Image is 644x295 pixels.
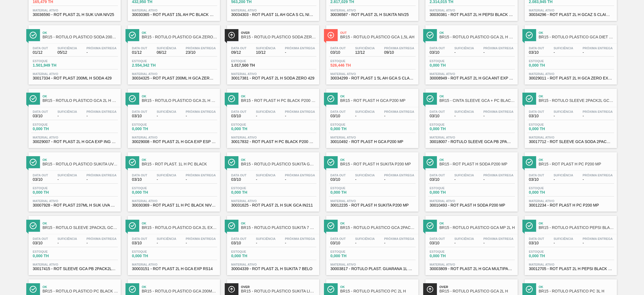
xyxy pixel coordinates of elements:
span: Estoque [231,59,270,63]
a: ÍconeOkBR15 - ROT PLAST H PC BLACK P200 MPData out03/10Suficiência-Próxima Entrega-Estoque0,000 T... [223,85,322,148]
img: Ícone [30,95,37,102]
span: 0,000 TH [231,190,270,195]
span: - [355,114,375,118]
span: 0,000 TH [330,127,370,131]
span: - [454,50,474,55]
span: Ok [340,222,416,225]
span: Suficiência [57,237,77,240]
span: BR15 - ROT PLAST. 1L H PC BLACK [142,162,217,166]
span: 1.017,500 TH [231,63,270,67]
span: 03/10 [529,177,544,182]
span: 23/10 [186,50,216,55]
span: BR15 - RÓTULO PLÁSTICO GCA 2L EXPORTAÇÃO RS14 H [142,226,217,230]
a: ÍconeOkBR15 - ROT PLAST H SODA P200 MPData out03/10Suficiência-Próxima Entrega-Estoque0,000 THMat... [421,148,520,212]
span: Estoque [33,123,72,126]
span: Estoque [132,186,171,190]
a: ÍconeOkBR15 - ROTULO SLEEVE 2PACK2L GCA + PCBLData out03/10Suficiência-Próxima Entrega-Estoque0,0... [24,212,124,275]
span: Material ativo [231,72,315,76]
span: Estoque [231,123,270,126]
span: Ok [539,31,614,34]
span: Over [241,31,316,34]
span: - [186,177,216,182]
span: Material ativo [231,136,315,139]
img: Ícone [427,222,434,229]
span: Próxima Entrega [583,46,613,50]
span: 01/12 [132,50,147,55]
span: 0,000 TH [330,190,370,195]
span: 03/10 [430,50,445,55]
a: ÍconeOkBR15 - ROT PLAST. 1L H PC BLACKData out03/10Suficiência-Próxima Entrega-Estoque0,000 THMat... [124,148,223,212]
span: Ok [142,222,217,225]
span: BR15 - RÓTULO PLÁSTICO GCA 2L H ESPANHOL [142,99,217,103]
a: ÍconeOkBR15 - RÓTULO PLÁSTICO GCA ZERO 200ML HData out01/12Suficiência06/12Próxima Entrega23/10Es... [124,21,223,85]
span: 2.554,342 TH [132,63,171,67]
span: 30031625 - ROT PLAST 2L H SUK GCA IN211 [231,203,315,207]
span: Material ativo [132,136,216,139]
a: ÍconeOkBR15 - RÓTULO PLÁSTICO GCA MP 2L HData out03/10Suficiência-Próxima Entrega-Estoque0,000 TH... [421,212,520,275]
span: 0,000 TH [231,127,270,131]
span: Material ativo [529,136,613,139]
span: - [157,177,176,182]
span: Suficiência [553,46,573,50]
span: - [256,177,275,182]
span: 30018007 - ROTULO SLEEVE GCA PB 2PACK1L [430,140,513,144]
span: Suficiência [355,110,375,113]
span: - [583,50,613,55]
span: Data out [529,174,544,177]
span: Estoque [330,186,370,190]
span: BR15 - RÓTULO PLÁSTICO SODA ZERO 2L H [241,35,316,39]
span: 06/12 [157,50,176,55]
span: 30034299 - ROT PLAST 1 5L AH GCA S CLAIM NIV25 [330,76,414,80]
span: Material ativo [231,9,315,12]
span: Ok [439,95,515,98]
span: BR15 - ROT PLAST H GCA P200 MP [340,99,416,103]
span: Suficiência [454,110,474,113]
span: 03/10 [132,114,147,118]
span: 0,000 TH [132,127,171,131]
span: BR15 - RÓTULO PLÁSTICO SUKITA GUARANÁ 2L H [241,162,316,166]
span: Material ativo [430,136,513,139]
span: Estoque [33,59,72,63]
span: Próxima Entrega [285,110,315,113]
span: Próxima Entrega [384,46,414,50]
a: ÍconeOkBR15 - RÓTULO PLÁSTICO GCA 2PACK1L HData out03/10Suficiência-Próxima Entrega-Estoque0,000 ... [322,212,421,275]
a: ÍconeOkBR15 - RÓTULO PLÁSTICO GCA 2L H ESPANHOLData out03/10Suficiência-Próxima Entrega-Estoque0,... [124,85,223,148]
img: Ícone [327,95,334,102]
span: Ok [539,95,614,98]
span: BR15 - RÓTULO PLÁSTICO SUKITA 7 BELO 2L H [241,226,316,230]
span: BR15 - RÓTULO SLEEVE 2PACK2L GCA + SODA [539,99,614,103]
img: Ícone [327,32,334,39]
a: ÍconeOkBR15 - RÓTULO PLÁSTICO GCA 2L EXPORTAÇÃO RS14 HData out03/10Suficiência-Próxima Entrega-Es... [124,212,223,275]
span: 05/12 [57,50,77,55]
span: Data out [33,46,48,50]
span: Material ativo [132,9,216,12]
span: 30017334 - ROT PLAST 200ML H SODA 429 [33,76,117,80]
span: 0,000 TH [430,190,469,195]
span: Material ativo [529,72,613,76]
span: Ok [142,31,217,34]
span: Próxima Entrega [186,46,216,50]
span: 30017832 - ROT PLAST H PC BLACK P200 MP [231,140,315,144]
span: Data out [132,46,147,50]
span: - [186,114,216,118]
img: Ícone [129,159,136,166]
span: Próxima Entrega [285,46,315,50]
span: - [583,177,613,182]
a: ÍconeOkBR15 - RÓTULO PLÁSTICO SODA 200ML HData out01/12Suficiência05/12Próxima Entrega-Estoque1.5... [24,21,124,85]
span: Estoque [529,59,568,63]
span: 30029008 - ROT PLAST 2L H GCA EXP ESP NIV23 [132,140,216,144]
span: 30034296 - ROT PLAST 2L H GCAZ S CLAIM NIV25 [529,13,613,17]
span: BR15 - ROT PLAST H SUKITA P200 MP [340,162,416,166]
span: 30017381 - ROT PLAST 2L H SODA ZERO 429 [231,76,315,80]
span: - [86,50,117,55]
span: Suficiência [157,237,176,240]
span: Data out [33,237,48,240]
span: 30036590 - ROT PLAST 2L H SUK UVA NIV25 [33,13,117,17]
span: Data out [33,110,48,113]
a: ÍconeOkBR15 - RÓTULO PLÁSTICO SUKITA UVA MISTA 237ML HData out03/10Suficiência-Próxima Entrega-Es... [24,148,124,212]
span: 03/10 [231,177,247,182]
span: 03/10 [430,114,445,118]
span: Próxima Entrega [483,46,513,50]
span: Suficiência [157,174,176,177]
span: Próxima Entrega [86,46,117,50]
